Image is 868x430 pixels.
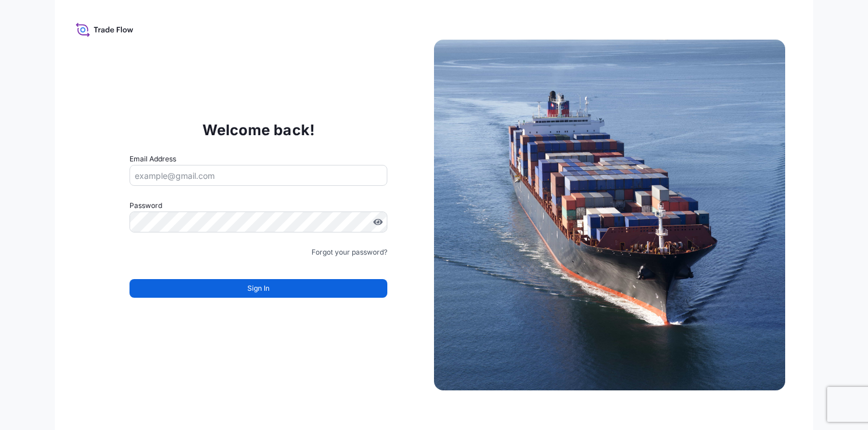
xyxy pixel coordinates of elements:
[434,40,785,390] img: Ship illustration
[129,200,387,212] label: Password
[129,165,387,186] input: example@gmail.com
[129,279,387,298] button: Sign In
[247,283,269,294] span: Sign In
[373,217,383,227] button: Show password
[202,121,315,139] p: Welcome back!
[129,153,176,165] label: Email Address
[311,246,387,258] a: Forgot your password?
